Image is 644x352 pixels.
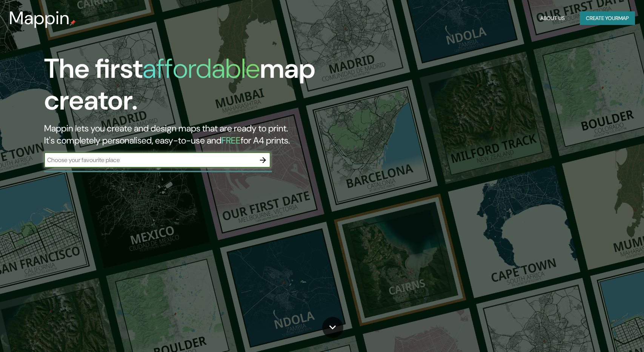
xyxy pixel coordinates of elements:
[9,8,70,29] h3: Mappin
[221,134,241,146] h5: FREE
[143,51,260,86] h1: affordable
[580,11,635,25] button: Create yourmap
[537,11,568,25] button: About Us
[44,156,255,164] input: Choose your favourite place
[70,20,76,26] img: mappin-pin
[44,122,366,147] h2: Mappin lets you create and design maps that are ready to print. It's completely personalised, eas...
[44,53,366,122] h1: The first map creator.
